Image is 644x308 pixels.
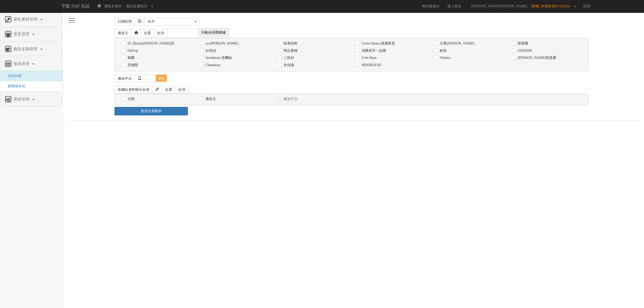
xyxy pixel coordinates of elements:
label: Green House 綠屋家居 [360,41,395,46]
a: 系統管理 [4,96,59,104]
a: 全選 [162,86,175,94]
label: FitFlop [126,48,138,53]
label: [PERSON_NAME]特直播 [516,55,556,60]
label: Champion [204,63,220,68]
span: [PERSON_NAME][PERSON_NAME] [469,4,530,8]
label: S2_Brands[PERSON_NAME]氏 [126,41,175,46]
button: 本月 [144,18,200,25]
a: 查詢交易報表 [114,107,188,115]
a: 全消 [154,29,167,37]
label: 消費高手一起購 [360,48,386,53]
a: 報表管理 [4,60,59,68]
a: 全選 [141,29,154,37]
label: 播放平台 [282,97,298,102]
label: ONEDER [516,48,532,53]
label: 新家園 [516,41,528,46]
label: 好兆頭 [204,48,216,53]
label: Vitabox [438,55,451,60]
a: 廣告走期管理 [4,45,59,53]
label: Seoulmate 首爾妹 [204,55,232,60]
a: 全站分析 [4,74,22,78]
span: 廣告主身分： [104,4,125,8]
span: 不顯示停用商城 [198,29,229,37]
a: 廣告素材管理 [4,16,59,24]
label: Cole Haan [360,55,376,60]
span: 收合 [156,75,167,82]
span: 系統管理 [12,97,32,101]
label: 二拾衫 [282,55,294,60]
label: eco[PERSON_NAME] [204,41,238,46]
label: 鮮拾 [438,48,447,53]
span: 無設定廣告主 [126,4,147,8]
label: 永佳捷 [282,63,294,68]
a: 全消 [175,86,188,94]
span: 受眾管理 [12,32,32,36]
label: 快車肉乾 [282,41,298,46]
a: 受眾管理 [4,30,59,38]
label: 廣告主 [204,97,216,102]
label: MIKIHOUSE [360,63,381,68]
label: 明台產物 [282,48,298,53]
span: 廣告走期管理 [12,47,40,51]
label: 充個墊 [126,63,138,68]
a: 媒體成本比 [4,84,25,88]
label: 刷樂 [126,55,135,60]
label: 大黑[PERSON_NAME] [438,41,475,46]
div: 本月 [148,19,193,24]
label: 日期 [126,97,135,102]
span: [業務_有廣告操作 (2024)] [531,4,572,8]
span: 報表管理 [12,62,32,66]
span: 廣告素材管理 [12,17,40,21]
